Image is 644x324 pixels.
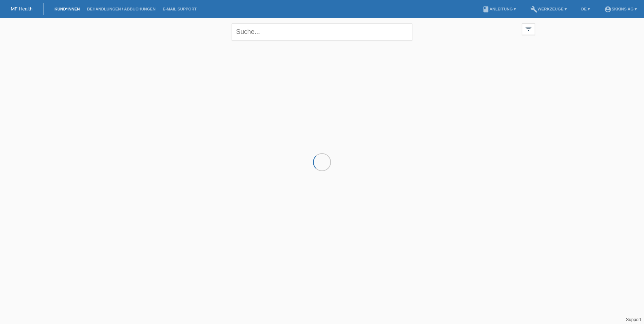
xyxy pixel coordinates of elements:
[626,317,641,322] a: Support
[578,7,593,11] a: DE ▾
[51,7,83,11] a: Kund*innen
[159,7,200,11] a: E-Mail Support
[525,25,532,33] i: filter_list
[604,6,612,13] i: account_circle
[482,6,489,13] i: book
[479,7,519,11] a: bookAnleitung ▾
[232,23,412,40] input: Suche...
[527,7,570,11] a: buildWerkzeuge ▾
[11,6,32,12] a: MF Health
[530,6,538,13] i: build
[83,7,159,11] a: Behandlungen / Abbuchungen
[601,7,640,11] a: account_circleSKKINS AG ▾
